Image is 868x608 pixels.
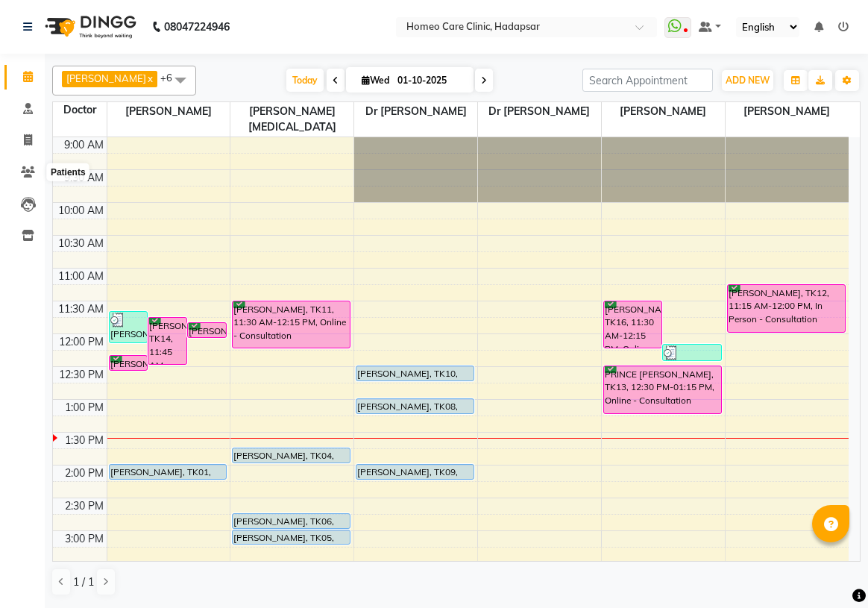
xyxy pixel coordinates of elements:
span: Dr [PERSON_NAME] [354,102,477,121]
div: 10:00 AM [55,203,107,219]
div: [PERSON_NAME], TK09, 02:00 PM-02:15 PM, In Person - Follow Up [356,465,474,479]
input: Search Appointment [582,69,713,92]
a: x [146,72,153,84]
div: [PERSON_NAME], TK18, 12:20 PM-12:35 PM, In Person - Follow Up [110,356,148,370]
span: ADD NEW [726,75,770,86]
button: ADD NEW [722,70,773,91]
iframe: chat widget [805,548,853,593]
div: [PERSON_NAME], TK05, 03:00 PM-03:15 PM, In Person - Follow Up [233,530,350,544]
div: 12:00 PM [56,334,107,350]
span: [PERSON_NAME] [66,72,146,84]
div: PRINCE [PERSON_NAME], TK13, 12:30 PM-01:15 PM, Online - Consultation [604,366,721,413]
div: 10:30 AM [55,236,107,251]
span: [PERSON_NAME][MEDICAL_DATA] [230,102,353,137]
span: [PERSON_NAME] [107,102,230,121]
div: [PERSON_NAME], TK04, 01:45 PM-02:00 PM, In Person - Follow Up [233,448,350,463]
div: [PERSON_NAME], TK17, 11:50 AM-12:05 PM, In Person - Follow Up [188,323,226,337]
b: 08047224946 [164,6,230,48]
div: [PERSON_NAME], TK14, 11:45 AM-12:30 PM, Online - Consultation [148,318,186,364]
div: [PERSON_NAME], TK16, 11:30 AM-12:15 PM, Online - Consultation [604,301,661,348]
span: Wed [358,75,393,86]
div: 11:30 AM [55,301,107,317]
div: Patients [47,163,89,181]
span: Dr [PERSON_NAME] [478,102,601,121]
div: 1:30 PM [62,433,107,448]
span: [PERSON_NAME] [602,102,725,121]
div: [PERSON_NAME], TK15, 11:40 AM-12:10 PM, In Person - Follow Up,Medicine [110,312,148,342]
div: [PERSON_NAME], TK12, 11:15 AM-12:00 PM, In Person - Consultation [728,285,845,332]
span: Today [286,69,324,92]
div: 1:00 PM [62,400,107,416]
div: [PERSON_NAME], TK19, 12:10 PM-12:26 PM, Medicine,Courier Charges out of City [663,345,720,360]
span: [PERSON_NAME] [726,102,849,121]
div: 11:00 AM [55,269,107,284]
img: logo [38,6,140,48]
div: 12:30 PM [56,367,107,383]
span: +6 [160,72,183,84]
div: 3:00 PM [62,531,107,547]
div: [PERSON_NAME], TK10, 12:30 PM-12:45 PM, In Person - Follow Up [356,366,474,380]
div: 2:30 PM [62,498,107,514]
div: [PERSON_NAME], TK01, 02:00 PM-02:15 PM, In Person - Follow Up [110,465,227,479]
div: [PERSON_NAME], TK08, 01:00 PM-01:15 PM, In Person - Follow Up [356,399,474,413]
div: 9:00 AM [61,137,107,153]
div: Doctor [53,102,107,118]
div: [PERSON_NAME], TK06, 02:45 PM-03:00 PM, In Person - Follow Up [233,514,350,528]
div: [PERSON_NAME], TK11, 11:30 AM-12:15 PM, Online - Consultation [233,301,350,348]
span: 1 / 1 [73,574,94,590]
input: 2025-10-01 [393,69,468,92]
div: 2:00 PM [62,466,107,481]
